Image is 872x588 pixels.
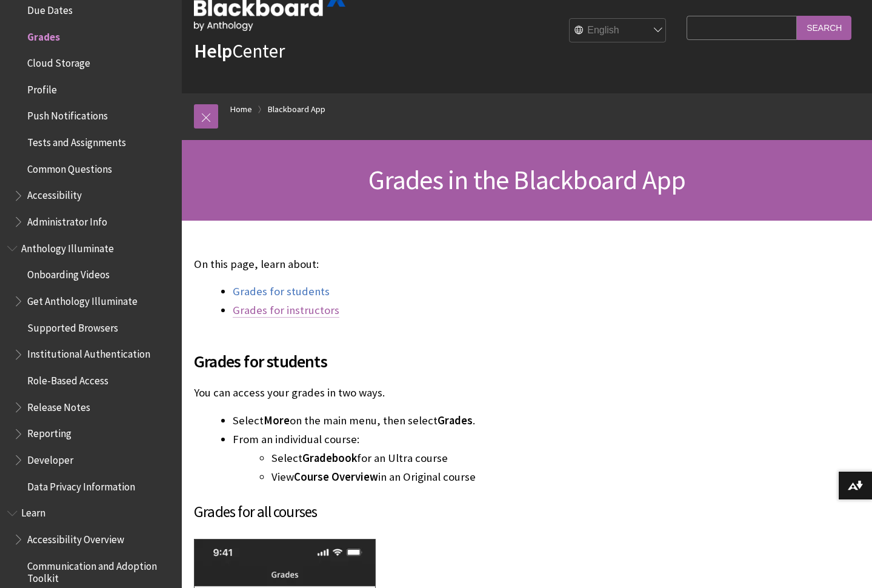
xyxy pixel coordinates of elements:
span: Common Questions [27,159,112,175]
span: Anthology Illuminate [21,238,114,255]
a: Grades for instructors [233,303,339,318]
span: Supported Browsers [27,318,118,334]
span: Institutional Authentication [27,344,150,361]
nav: Book outline for Anthology Illuminate [7,238,175,497]
li: Select for an Ultra course [271,450,681,467]
a: HelpCenter [194,39,285,63]
span: Profile [27,79,57,96]
span: Tests and Assignments [27,132,126,149]
span: Grades in the Blackboard App [368,163,686,196]
select: Site Language Selector [570,19,667,43]
span: Communication and Adoption Toolkit [27,556,173,584]
a: Home [230,102,252,117]
span: Developer [27,450,73,466]
li: From an individual course: [233,431,681,486]
span: Grades [438,413,473,427]
span: Data Privacy Information [27,476,135,493]
span: Onboarding Videos [27,265,110,281]
span: Learn [21,503,45,520]
span: Cloud Storage [27,53,90,69]
span: Gradebook [302,451,357,465]
a: Blackboard App [268,102,325,117]
p: You can access your grades in two ways. [194,385,681,401]
span: Push Notifications [27,106,108,122]
span: Release Notes [27,397,90,413]
span: Administrator Info [27,212,107,228]
a: Grades for students [233,284,330,299]
span: Role-Based Access [27,370,108,387]
p: On this page, learn about: [194,256,681,272]
span: Grades for students [194,349,681,374]
span: Accessibility [27,185,82,202]
span: Grades [27,27,60,43]
span: Accessibility Overview [27,529,124,546]
li: Select on the main menu, then select . [233,412,681,429]
span: Reporting [27,424,72,440]
h3: Grades for all courses [194,501,681,524]
span: More [264,413,290,427]
strong: Help [194,39,232,63]
input: Search [797,16,851,39]
span: Course Overview [294,470,378,484]
li: View in an Original course [271,469,681,486]
span: Get Anthology Illuminate [27,291,138,307]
